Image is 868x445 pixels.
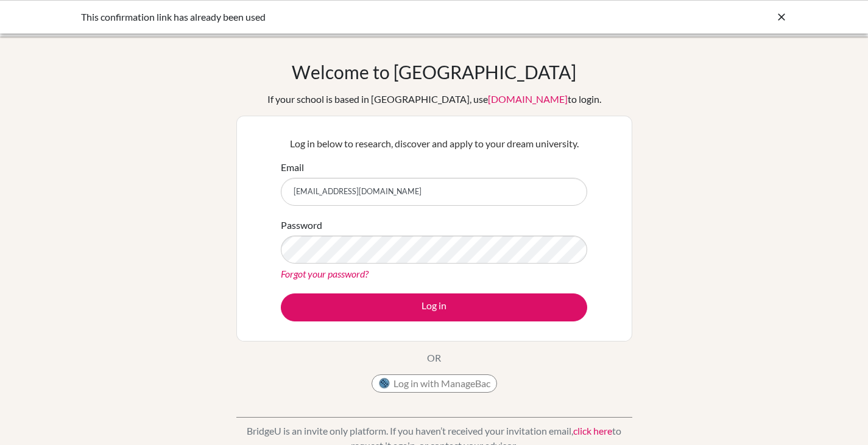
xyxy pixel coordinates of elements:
[267,92,601,107] div: If your school is based in [GEOGRAPHIC_DATA], use to login.
[292,61,576,83] h1: Welcome to [GEOGRAPHIC_DATA]
[281,218,322,233] label: Password
[281,160,304,175] label: Email
[372,374,497,393] button: Log in with ManageBac
[81,10,605,24] div: This confirmation link has already been used
[281,136,587,151] p: Log in below to research, discover and apply to your dream university.
[281,268,369,279] a: Forgot your password?
[427,351,441,365] p: OR
[573,425,612,436] a: click here
[488,93,568,105] a: [DOMAIN_NAME]
[281,293,587,321] button: Log in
